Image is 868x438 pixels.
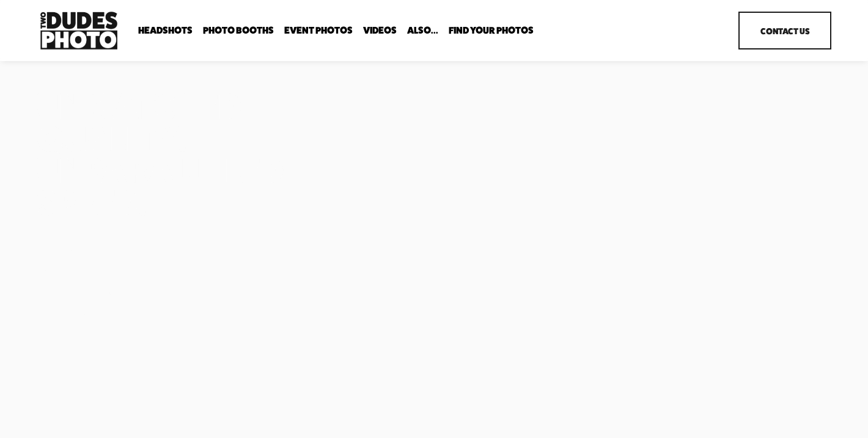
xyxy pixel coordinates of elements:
[37,9,121,53] img: Two Dudes Photo | Headshots, Portraits &amp; Photo Booths
[203,26,274,35] span: Photo Booths
[363,25,397,37] a: Videos
[37,240,333,322] strong: Two Dudes Photo is a full-service photography & video production agency delivering premium experi...
[138,26,193,35] span: Headshots
[738,12,831,50] a: Contact Us
[407,25,438,37] a: folder dropdown
[449,26,534,35] span: Find Your Photos
[284,25,353,37] a: Event Photos
[449,25,534,37] a: folder dropdown
[407,26,438,35] span: Also...
[203,25,274,37] a: folder dropdown
[37,90,331,219] h1: Unmatched Quality. Unparalleled Speed.
[138,25,193,37] a: folder dropdown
